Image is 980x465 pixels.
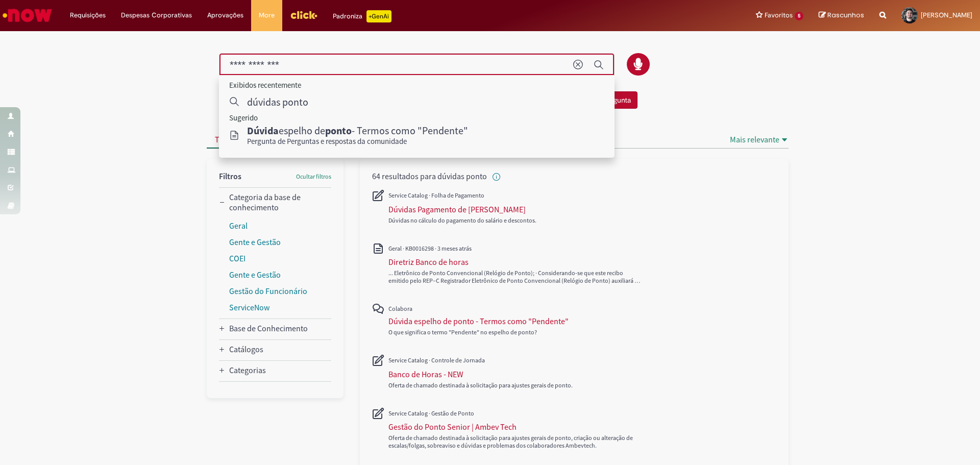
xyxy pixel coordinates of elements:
img: ServiceNow [1,5,54,26]
span: Despesas Corporativas [121,10,192,20]
img: click_logo_yellow_360x200.png [290,7,317,22]
p: +GenAi [366,10,391,22]
span: [PERSON_NAME] [921,11,972,19]
div: Padroniza [333,10,391,22]
span: 5 [795,12,803,20]
span: Aprovações [207,10,243,20]
a: Rascunhos [819,11,864,20]
span: Rascunhos [827,10,864,20]
span: Requisições [70,10,106,20]
span: Favoritos [765,10,793,20]
span: More [259,10,275,20]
